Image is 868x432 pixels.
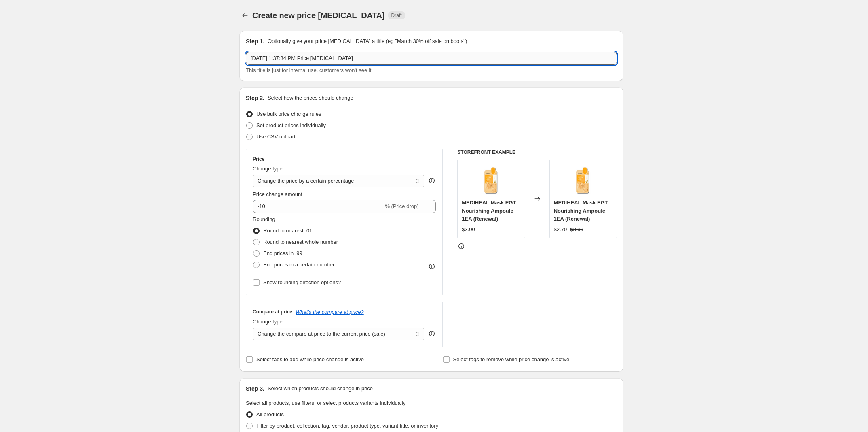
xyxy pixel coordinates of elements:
span: MEDIHEAL Mask EGT Nourishing Ampoule 1EA (Renewal) [462,200,516,222]
h2: Step 1. [246,37,264,45]
strike: $3.00 [570,226,583,234]
span: Draft [391,12,402,19]
span: End prices in .99 [263,250,302,256]
span: MEDIHEAL Mask EGT Nourishing Ampoule 1EA (Renewal) [554,200,608,222]
span: End prices in a certain number [263,262,334,268]
h3: Price [253,156,264,162]
h2: Step 3. [246,385,264,393]
button: Price change jobs [239,10,251,21]
input: 30% off holiday sale [246,52,617,65]
h6: STOREFRONT EXAMPLE [457,149,617,155]
span: All products [256,411,284,417]
span: Change type [253,166,283,172]
button: What's the compare at price? [296,309,364,315]
div: help [428,177,436,185]
span: Create new price [MEDICAL_DATA] [252,11,385,20]
img: Sheetmask_45_80x.png [475,164,507,196]
span: Rounding [253,216,275,222]
span: This title is just for internal use, customers won't see it [246,67,371,73]
span: Set product prices individually [256,122,326,128]
img: Sheetmask_45_80x.png [567,164,599,196]
span: Select all products, use filters, or select products variants individually [246,400,405,406]
span: Show rounding direction options? [263,279,341,285]
span: Round to nearest whole number [263,239,338,245]
span: Use bulk price change rules [256,111,321,117]
span: Change type [253,319,283,325]
span: Filter by product, collection, tag, vendor, product type, variant title, or inventory [256,423,438,429]
span: Select tags to remove while price change is active [453,356,570,362]
h2: Step 2. [246,94,264,102]
input: -15 [253,200,383,213]
span: Price change amount [253,191,302,197]
span: % (Price drop) [385,203,418,209]
span: Round to nearest .01 [263,228,312,234]
div: $2.70 [554,226,567,234]
span: Select tags to add while price change is active [256,356,364,362]
span: Use CSV upload [256,134,295,140]
h3: Compare at price [253,309,292,315]
div: help [428,330,436,338]
p: Select how the prices should change [268,94,353,102]
p: Select which products should change in price [268,385,373,393]
p: Optionally give your price [MEDICAL_DATA] a title (eg "March 30% off sale on boots") [268,37,467,45]
div: $3.00 [462,226,475,234]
